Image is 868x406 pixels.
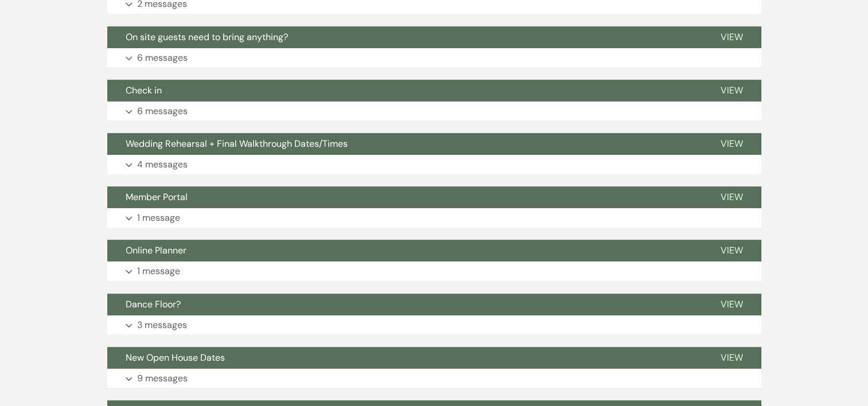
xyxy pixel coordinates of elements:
button: Member Portal [107,186,702,208]
button: View [702,26,761,48]
span: On site guests need to bring anything? [126,31,288,43]
button: 1 message [107,261,761,281]
span: Online Planner [126,244,186,256]
span: View [721,298,743,310]
button: Wedding Rehearsal + Final Walkthrough Dates/Times [107,133,702,155]
button: 4 messages [107,155,761,174]
span: View [721,31,743,43]
button: Check in [107,80,702,101]
p: 6 messages [137,50,188,65]
button: 6 messages [107,48,761,68]
button: Dance Floor? [107,294,702,315]
button: View [702,80,761,101]
span: View [721,84,743,96]
span: Check in [126,84,162,96]
button: New Open House Dates [107,347,702,369]
button: View [702,186,761,208]
button: View [702,347,761,369]
button: 6 messages [107,101,761,121]
p: 9 messages [137,371,188,386]
button: Online Planner [107,240,702,261]
span: View [721,138,743,150]
span: New Open House Dates [126,352,225,364]
p: 1 message [137,264,180,279]
button: View [702,133,761,155]
p: 4 messages [137,157,188,172]
p: 6 messages [137,104,188,119]
span: Member Portal [126,191,188,203]
span: View [721,244,743,256]
p: 3 messages [137,318,187,333]
button: 3 messages [107,315,761,335]
button: View [702,240,761,261]
button: On site guests need to bring anything? [107,26,702,48]
button: View [702,294,761,315]
span: Dance Floor? [126,298,181,310]
button: 9 messages [107,369,761,388]
span: Wedding Rehearsal + Final Walkthrough Dates/Times [126,138,348,150]
span: View [721,352,743,364]
button: 1 message [107,208,761,228]
p: 1 message [137,210,180,225]
span: View [721,191,743,203]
